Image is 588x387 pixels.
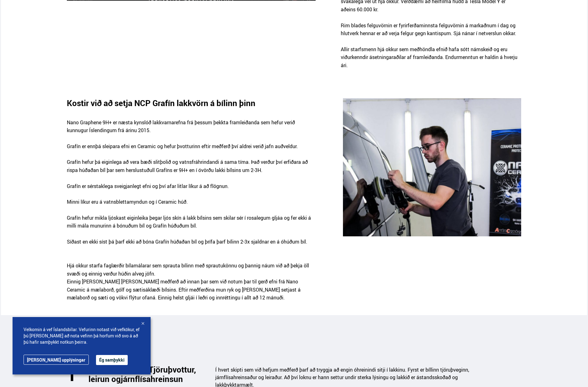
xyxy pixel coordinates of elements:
p: Rim blades felguvörnin er fyrirferðaminnsta felguvörnin á markaðnum í dag og hlutverk hennar er a... [341,22,521,46]
a: [PERSON_NAME] upplýsingar [24,355,89,365]
img: t2aSzQuknnt4eSqf.png [343,98,521,236]
p: Grafín hefur mikla ljóskast eiginleika þegar ljós skín á lakk bílsins sem skilar sér í rosalegum ... [67,214,316,238]
h3: Undirbúningur - Tjöruþvottur, leirun og [88,365,210,384]
p: Grafín er ennþá sleipara efni en Ceramic og hefur þvotturinn eftir meðferð því aldrei verið jafn ... [67,142,316,159]
button: Opna LiveChat spjallviðmót [5,3,24,21]
p: Hjá okkur starfa faglærðir bílamálarar sem sprauta bílinn með sprautukönnu og þannig náum við að ... [67,254,316,310]
h2: FERLIÐ [67,336,521,350]
button: Ég samþykki [96,355,128,365]
p: Minni líkur eru á vatnsblettamyndun og í Ceramic húð. [67,198,316,214]
p: Nano Graphene 9H+ er næsta kynslóð lakkvarnarefna frá þessum þekkta framleiðanda sem hefur verið ... [67,119,316,142]
p: Síðast en ekki síst þá þarf ekki að bóna Grafín húðaðan bíl og þrífa þarf bílinn 2-3x sjaldnar en... [67,238,316,254]
span: Velkomin á vef Íslandsbílar. Vefurinn notast við vefkökur, ef þú [PERSON_NAME] að nota vefinn þá ... [24,326,140,345]
p: Grafín hefur þá eiginlega að vera bæði slitþolið og vatnsfráhrindandi á sama tíma. Það verður því... [67,158,316,182]
h3: Kostir við að setja NCP Grafín lakkvörn á bílinn þinn [67,98,266,108]
span: járnflísahreinsun [121,373,183,384]
p: Allir starfsmenn hjá okkur sem meðhöndla efnið hafa sótt námskeið og eru viðurkenndir ásetningara... [341,46,521,78]
p: Grafín er sérstaklega sveigjanlegt efni og því afar litlar líkur á að flögnun. [67,182,316,198]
